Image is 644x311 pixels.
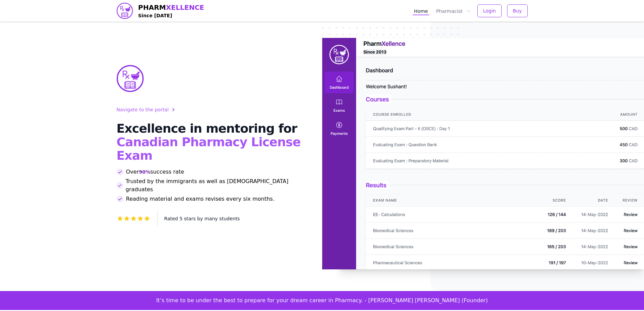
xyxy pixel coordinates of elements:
[483,7,496,14] span: Login
[413,6,429,15] a: Home
[513,7,522,14] span: Buy
[139,169,150,175] span: 90%
[435,6,472,15] button: Pharmacist
[138,12,205,19] h4: Since [DATE]
[117,65,144,92] img: PharmXellence Logo
[507,4,528,17] button: Buy
[166,3,204,12] span: XELLENCE
[117,121,297,135] span: Excellence in mentoring for
[477,4,502,17] button: Login
[126,195,275,203] span: Reading material and exams revises every six months.
[117,3,133,19] img: PharmXellence logo
[126,177,306,194] span: Trusted by the immigrants as well as [DEMOGRAPHIC_DATA] graduates
[117,106,169,113] span: Navigate to the portal
[117,135,301,162] span: Canadian Pharmacy License Exam
[164,216,240,221] span: Rated 5 stars by many students
[138,3,205,12] span: PHARM
[126,168,184,176] span: Over success rate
